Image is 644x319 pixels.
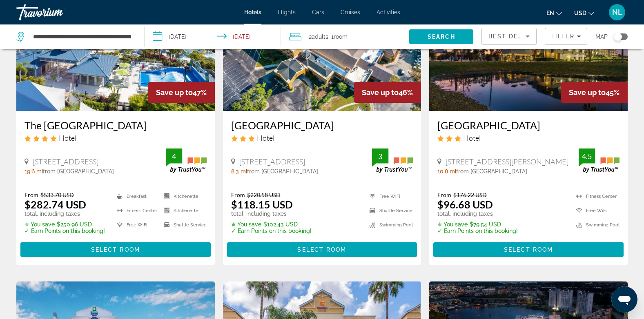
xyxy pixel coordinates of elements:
[227,242,417,257] button: Select Room
[579,148,619,173] img: TrustYou guest rating badge
[608,33,628,40] button: Toggle map
[25,133,207,142] div: 4 star Hotel
[312,9,324,16] a: Cars
[362,88,399,97] span: Save up to
[612,8,622,16] span: NL
[409,29,473,44] button: Search
[16,2,98,23] a: Travorium
[281,24,409,49] button: Travelers: 2 adults, 0 children
[231,221,261,228] span: ✮ You save
[579,151,595,161] div: 4.5
[25,221,55,228] span: ✮ You save
[25,210,105,217] p: total, including taxes
[446,157,568,166] span: [STREET_ADDRESS][PERSON_NAME]
[456,168,527,175] span: from [GEOGRAPHIC_DATA]
[231,198,293,210] ins: $118.15 USD
[160,206,207,216] li: Kitchenette
[244,9,261,16] a: Hotels
[463,133,481,142] span: Hotel
[334,33,348,40] span: Room
[428,33,455,40] span: Search
[572,191,619,202] li: Fitness Center
[341,9,360,16] a: Cruises
[231,191,245,198] span: From
[377,9,400,16] a: Activities
[25,119,207,131] a: The [GEOGRAPHIC_DATA]
[247,168,318,175] span: from [GEOGRAPHIC_DATA]
[365,191,413,202] li: Free WiFi
[160,220,207,230] li: Shuttle Service
[365,206,413,216] li: Shuttle Service
[569,88,606,97] span: Save up to
[20,242,211,257] button: Select Room
[231,210,312,217] p: total, including taxes
[437,133,619,142] div: 3 star Hotel
[231,221,312,228] p: $102.43 USD
[113,220,160,230] li: Free WiFi
[20,244,211,253] a: Select Room
[25,168,43,175] span: 19.6 mi
[561,82,628,103] div: 45%
[40,191,74,198] del: $533.70 USD
[437,119,619,131] a: [GEOGRAPHIC_DATA]
[278,9,296,16] a: Flights
[437,191,451,198] span: From
[25,228,105,234] p: ✓ Earn Points on this booking!
[231,133,413,142] div: 3 star Hotel
[32,31,132,43] input: Search hotel destination
[145,24,281,49] button: Select check in and out date
[372,151,388,161] div: 3
[546,10,554,16] span: en
[572,220,619,230] li: Swimming Pool
[231,228,312,234] p: ✓ Earn Points on this booking!
[33,157,98,166] span: [STREET_ADDRESS]
[239,157,305,166] span: [STREET_ADDRESS]
[25,191,38,198] span: From
[551,33,575,40] span: Filter
[488,31,530,41] mat-select: Sort by
[433,242,624,257] button: Select Room
[437,228,518,234] p: ✓ Earn Points on this booking!
[257,133,274,142] span: Hotel
[309,31,328,42] span: 2
[372,148,413,173] img: TrustYou guest rating badge
[166,151,182,161] div: 4
[595,31,608,42] span: Map
[437,168,456,175] span: 10.8 mi
[488,33,531,40] span: Best Deals
[437,198,493,210] ins: $96.68 USD
[160,191,207,202] li: Kitchenette
[25,198,86,210] ins: $282.74 USD
[453,191,487,198] del: $176.22 USD
[91,246,140,253] span: Select Room
[433,244,624,253] a: Select Room
[43,168,114,175] span: from [GEOGRAPHIC_DATA]
[328,31,348,42] span: , 1
[148,82,215,103] div: 47%
[437,221,468,228] span: ✮ You save
[166,148,207,173] img: TrustYou guest rating badge
[504,246,553,253] span: Select Room
[113,206,160,216] li: Fitness Center
[354,82,421,103] div: 46%
[231,119,413,131] a: [GEOGRAPHIC_DATA]
[156,88,193,97] span: Save up to
[611,286,637,312] iframe: Button to launch messaging window
[113,191,160,202] li: Breakfast
[231,168,247,175] span: 8.3 mi
[574,7,594,19] button: Change currency
[546,7,562,19] button: Change language
[365,220,413,230] li: Swimming Pool
[572,206,619,216] li: Free WiFi
[545,28,587,45] button: Filters
[25,221,105,228] p: $250.96 USD
[59,133,76,142] span: Hotel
